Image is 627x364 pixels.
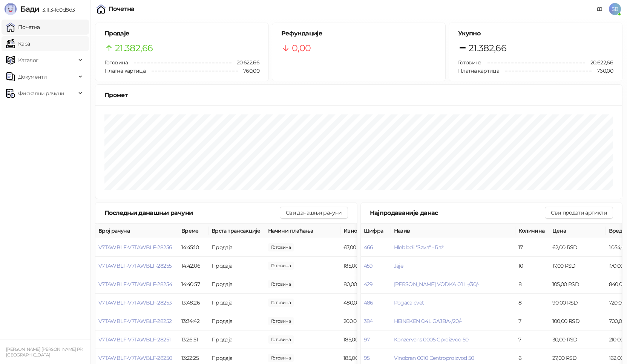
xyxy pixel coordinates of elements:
[208,312,265,330] td: Продаја
[268,335,294,344] span: 185,00
[231,58,259,67] span: 20.622,66
[340,312,397,330] td: 200,00 RSD
[5,3,17,15] img: Logo
[268,317,294,325] span: 200,00
[98,336,170,343] button: V7TAWBLF-V7TAWBLF-28251
[458,59,481,66] span: Готовина
[458,29,613,38] h5: Укупно
[6,36,30,51] a: Каса
[515,275,549,294] td: 8
[109,6,135,12] div: Почетна
[340,238,397,257] td: 67,00 RSD
[20,5,39,14] span: Бади
[394,355,474,361] button: Vinobran 0010 Centroproizvod 50
[515,224,549,238] th: Количина
[6,347,83,358] small: [PERSON_NAME] [PERSON_NAME] PR [GEOGRAPHIC_DATA]
[458,67,499,74] span: Платна картица
[281,29,436,38] h5: Рефундације
[545,207,613,219] button: Сви продати артикли
[18,53,38,68] span: Каталог
[549,275,606,294] td: 105,00 RSD
[104,59,128,66] span: Готовина
[394,281,479,288] button: [PERSON_NAME] VODKA 0.1 L-/30/-
[391,224,515,238] th: Назив
[104,90,613,100] div: Промет
[178,224,208,238] th: Време
[98,299,172,306] button: V7TAWBLF-V7TAWBLF-28253
[340,275,397,294] td: 80,00 RSD
[340,330,397,349] td: 185,00 RSD
[585,58,613,67] span: 20.622,66
[104,29,259,38] h5: Продаје
[549,224,606,238] th: Цена
[268,299,294,307] span: 480,00
[364,244,373,251] button: 466
[364,355,370,361] button: 95
[98,355,172,361] button: V7TAWBLF-V7TAWBLF-28250
[115,41,153,55] span: 21.382,66
[39,6,75,13] span: 3.11.3-fd0d8d3
[18,86,64,101] span: Фискални рачуни
[515,257,549,275] td: 10
[238,67,259,75] span: 760,00
[268,280,294,288] span: 80,00
[104,67,146,74] span: Платна картица
[394,244,444,251] button: Hleb beli "Sava" - Raž
[549,238,606,257] td: 62,00 RSD
[178,330,208,349] td: 13:26:51
[208,275,265,294] td: Продаја
[208,294,265,312] td: Продаја
[208,224,265,238] th: Врста трансакције
[6,20,40,35] a: Почетна
[292,41,311,55] span: 0,00
[364,336,370,343] button: 97
[594,3,606,15] a: Документација
[515,330,549,349] td: 7
[95,224,178,238] th: Број рачуна
[394,262,403,269] button: Jaje
[208,257,265,275] td: Продаја
[208,330,265,349] td: Продаја
[340,294,397,312] td: 480,00 RSD
[592,67,613,75] span: 760,00
[394,299,424,306] button: Pogaca cvet
[98,281,172,288] button: V7TAWBLF-V7TAWBLF-28254
[98,262,172,269] button: V7TAWBLF-V7TAWBLF-28255
[104,208,280,218] div: Последњи данашњи рачуни
[18,69,47,84] span: Документи
[364,318,373,324] button: 384
[178,275,208,294] td: 14:40:57
[208,238,265,257] td: Продаја
[268,243,294,251] span: 67,00
[549,312,606,330] td: 100,00 RSD
[361,224,391,238] th: Шифра
[364,299,373,306] button: 486
[394,318,462,324] button: HEINEKEN 0.4L GAJBA-/20/-
[469,41,506,55] span: 21.382,66
[98,244,172,251] button: V7TAWBLF-V7TAWBLF-28256
[98,318,172,324] button: V7TAWBLF-V7TAWBLF-28252
[515,238,549,257] td: 17
[394,336,469,343] button: Konzervans 0005 Cproizvod 50
[515,294,549,312] td: 8
[364,281,373,288] button: 429
[178,238,208,257] td: 14:45:10
[609,3,621,15] span: SB
[265,224,340,238] th: Начини плаћања
[178,294,208,312] td: 13:48:26
[178,257,208,275] td: 14:42:06
[549,257,606,275] td: 17,00 RSD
